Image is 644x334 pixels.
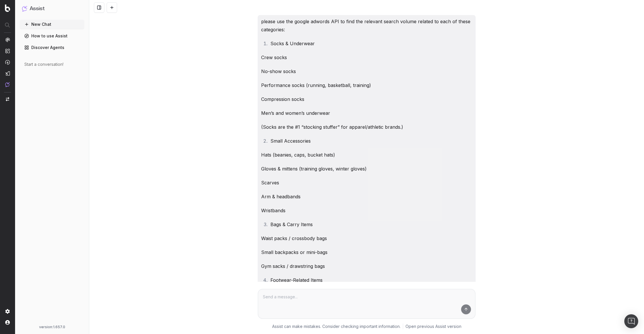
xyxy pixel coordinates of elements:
[272,324,401,329] p: Assist can make mistakes. Consider checking important information.
[269,220,472,228] li: Bags & Carry Items
[269,39,472,48] li: Socks & Underwear
[261,81,472,89] p: Performance socks (running, basketball, training)
[269,276,472,284] li: Footwear-Related Items
[22,325,82,329] div: version: 1.657.0
[22,5,82,13] button: Assist
[5,71,10,76] img: Studio
[5,309,10,314] img: Setting
[261,123,472,131] p: (Socks are the #1 “stocking stuffer” for apparel/athletic brands.)
[20,20,84,29] button: New Chat
[269,137,472,145] li: Small Accessories
[5,48,10,53] img: Intelligence
[5,320,10,325] img: My account
[261,67,472,75] p: No-show socks
[261,206,472,215] p: Wristbands
[261,109,472,117] p: Men’s and women’s underwear
[624,314,638,328] div: Open Intercom Messenger
[5,60,10,65] img: Activation
[5,82,10,87] img: Assist
[24,61,80,67] div: Start a conversation!
[261,234,472,242] p: Waist packs / crossbody bags
[22,6,27,11] img: Assist
[405,324,461,329] a: Open previous Assist version
[30,5,45,13] h1: Assist
[20,31,84,41] a: How to use Assist
[261,262,472,270] p: Gym sacks / drawstring bags
[261,165,472,173] p: Gloves & mittens (training gloves, winter gloves)
[261,248,472,256] p: Small backpacks or mini-bags
[6,97,9,101] img: Switch project
[261,193,472,201] p: Arm & headbands
[261,151,472,159] p: Hats (beanies, caps, bucket hats)
[261,179,472,187] p: Scarves
[261,17,472,34] p: please use the google adwords API to find the relevant search volume related to each of these cat...
[20,43,84,52] a: Discover Agents
[261,53,472,61] p: Crew socks
[5,4,10,12] img: Botify logo
[261,95,472,103] p: Compression socks
[5,37,10,42] img: Analytics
